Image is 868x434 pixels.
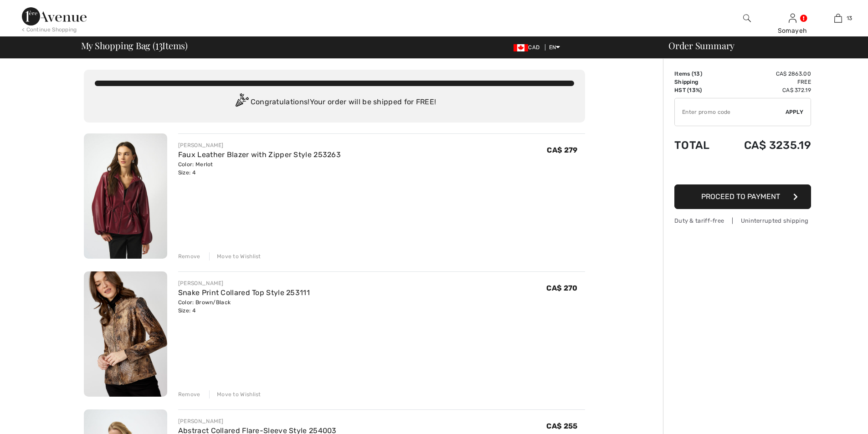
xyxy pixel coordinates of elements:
[546,284,577,292] span: CA$ 270
[84,133,167,259] img: Faux Leather Blazer with Zipper Style 253263
[674,161,811,181] iframe: PayPal-paypal
[789,13,796,24] img: My Info
[547,146,577,154] span: CA$ 279
[721,86,811,94] td: CA$ 372.19
[674,70,721,78] td: Items ( )
[178,298,310,315] div: Color: Brown/Black Size: 4
[770,26,815,36] div: Somayeh
[721,130,811,161] td: CA$ 3235.19
[674,184,811,209] button: Proceed to Payment
[721,78,811,86] td: Free
[178,150,341,159] a: Faux Leather Blazer with Zipper Style 253263
[178,279,310,287] div: [PERSON_NAME]
[721,70,811,78] td: CA$ 2863.00
[674,130,721,161] td: Total
[178,141,341,149] div: [PERSON_NAME]
[514,44,543,51] span: CAD
[178,417,337,425] div: [PERSON_NAME]
[810,407,859,429] iframe: Opens a widget where you can chat to one of our agents
[546,422,577,430] span: CA$ 255
[232,93,251,112] img: Congratulation2.svg
[743,13,751,24] img: search the website
[834,13,842,24] img: My Bag
[22,7,87,26] img: 1ère Avenue
[209,390,261,398] div: Move to Wishlist
[674,216,811,225] div: Duty & tariff-free | Uninterrupted shipping
[95,93,574,112] div: Congratulations! Your order will be shipped for FREE!
[178,390,200,398] div: Remove
[789,14,796,22] a: Sign In
[209,252,261,260] div: Move to Wishlist
[84,271,167,397] img: Snake Print Collared Top Style 253111
[674,78,721,86] td: Shipping
[549,44,560,51] span: EN
[657,41,863,50] div: Order Summary
[178,288,310,297] a: Snake Print Collared Top Style 253111
[155,39,163,51] span: 13
[816,13,860,24] a: 13
[514,44,528,51] img: Canadian Dollar
[693,71,700,77] span: 13
[701,192,780,201] span: Proceed to Payment
[22,26,77,34] div: < Continue Shopping
[81,41,188,50] span: My Shopping Bag ( Items)
[178,160,341,177] div: Color: Merlot Size: 4
[675,98,786,126] input: Promo code
[847,14,853,22] span: 13
[178,252,200,260] div: Remove
[786,108,804,116] span: Apply
[674,86,721,94] td: HST (13%)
